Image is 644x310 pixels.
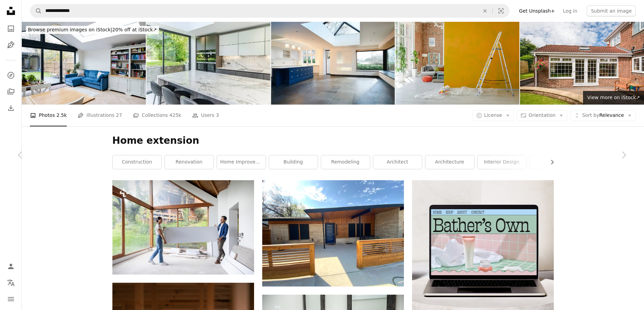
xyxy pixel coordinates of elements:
[587,95,640,100] span: View more on iStock ↗
[4,68,18,82] a: Explore
[78,105,122,126] a: Illustrations 27
[146,22,270,105] img: kitchen 17
[192,105,219,126] a: Users 3
[262,230,404,236] a: A house with a wooden fence and a blue door
[269,155,318,169] a: building
[165,155,214,169] a: renovation
[113,155,161,169] a: construction
[582,112,624,119] span: Relevance
[4,101,18,115] a: Download History
[112,135,554,147] h1: Home extension
[559,5,581,16] a: Log in
[169,111,181,119] span: 425k
[271,22,395,105] img: open plan extension
[4,85,18,98] a: Collections
[4,292,18,306] button: Menu
[26,26,159,34] div: 20% off at iStock ↗
[216,111,219,119] span: 3
[4,38,18,52] a: Illustrations
[582,112,599,118] span: Sort by
[30,4,42,17] button: Search Unsplash
[477,4,492,17] button: Clear
[112,180,254,275] img: Happy Latin American couple moving house and carrying furniture while smiling
[4,22,18,35] a: Photos
[395,22,519,105] img: DIY home improvement
[472,110,514,121] button: License
[425,155,474,169] a: architecture
[28,27,112,32] span: Browse premium images on iStock |
[603,122,644,188] a: Next
[515,5,559,16] a: Get Unsplash+
[520,22,644,105] img: Modern Sunroom Conservatory
[493,4,509,17] button: Visual search
[546,155,554,169] button: scroll list to the right
[116,111,122,119] span: 27
[30,4,509,18] form: Find visuals sitewide
[112,224,254,230] a: Happy Latin American couple moving house and carrying furniture while smiling
[133,105,181,126] a: Collections 425k
[22,22,163,38] a: Browse premium images on iStock|20% off at iStock↗
[583,91,644,105] a: View more on iStock↗
[321,155,370,169] a: remodeling
[217,155,266,169] a: home improvement
[530,155,578,169] a: house
[484,112,502,118] span: License
[587,5,636,16] button: Submit an image
[4,276,18,290] button: Language
[477,155,526,169] a: interior design
[262,180,404,286] img: A house with a wooden fence and a blue door
[570,110,636,121] button: Sort byRelevance
[4,260,18,273] a: Log in / Sign up
[529,112,555,118] span: Orientation
[373,155,422,169] a: architect
[22,22,146,105] img: Interior of living area of modern home extension with skylight and large patio doors
[517,110,567,121] button: Orientation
